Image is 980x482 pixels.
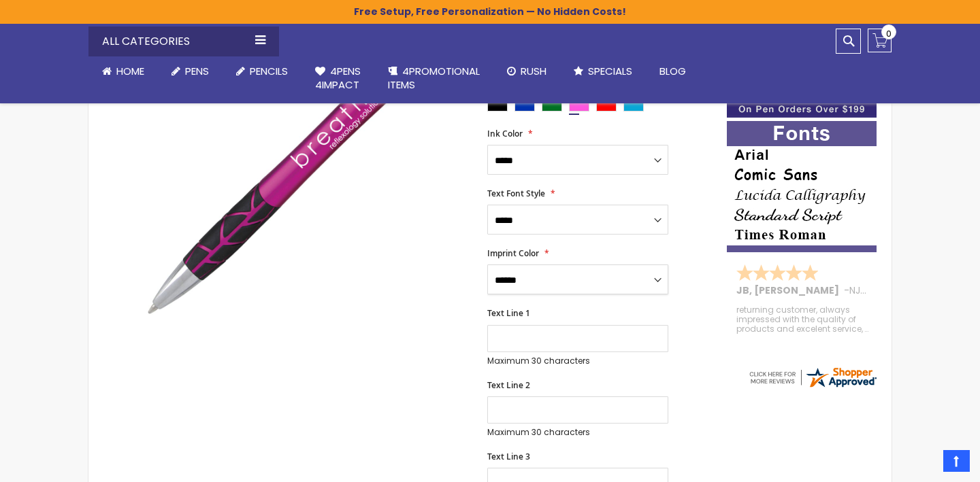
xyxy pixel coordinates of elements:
[487,98,508,111] div: Black
[596,98,617,111] div: Red
[301,56,374,101] a: 4Pens4impact
[542,98,562,111] div: Green
[727,121,877,252] img: font-personalization-examples
[521,64,546,78] span: Rush
[88,56,158,86] a: Home
[223,56,301,86] a: Pencils
[315,64,361,92] span: 4Pens 4impact
[747,365,878,390] img: 4pens.com widget logo
[560,56,646,86] a: Specials
[747,381,878,392] a: 4pens.com certificate URL
[487,128,523,139] span: Ink Color
[487,451,530,462] span: Text Line 3
[943,450,970,472] a: Top
[886,27,892,40] span: 0
[849,283,866,297] span: NJ
[493,56,560,86] a: Rush
[185,64,209,78] span: Pens
[623,98,644,111] div: Turquoise
[487,379,530,391] span: Text Line 2
[844,283,962,297] span: - ,
[487,427,668,438] p: Maximum 30 characters
[487,307,530,319] span: Text Line 1
[374,56,493,101] a: 4PROMOTIONALITEMS
[487,247,539,259] span: Imprint Color
[514,98,535,111] div: Blue
[736,283,844,297] span: JB, [PERSON_NAME]
[736,305,868,334] div: returning customer, always impressed with the quality of products and excelent service, will retu...
[569,98,589,111] div: Pink
[868,29,892,52] a: 0
[88,27,279,56] div: All Categories
[659,64,686,78] span: Blog
[250,64,288,78] span: Pencils
[588,64,632,78] span: Specials
[116,64,144,78] span: Home
[158,56,223,86] a: Pens
[646,56,700,86] a: Blog
[388,64,480,92] span: 4PROMOTIONAL ITEMS
[487,188,545,199] span: Text Font Style
[487,356,668,366] p: Maximum 30 characters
